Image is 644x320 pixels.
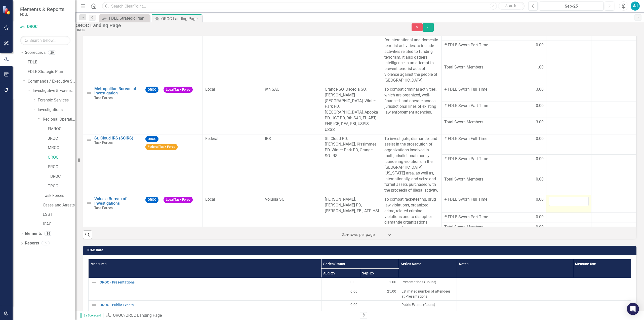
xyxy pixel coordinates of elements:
[102,2,525,11] input: Search ClearPoint...
[109,15,148,21] div: FDLE Strategic Plan
[20,24,70,30] a: OROC
[350,302,357,307] span: 0.00
[325,197,379,213] span: [PERSON_NAME], [PERSON_NAME] PD, [PERSON_NAME], FBI, ATF, HSI
[145,87,158,93] span: OROC
[33,88,75,94] a: Investigative & Forensic Services Command
[573,300,631,319] td: Double-Click to Edit
[401,289,454,299] span: Estimated number of attendees at Presentations
[536,156,544,162] span: 0.00
[444,197,499,202] span: # FDLE Sworn Full Time
[399,310,457,319] td: Double-Click to Edit
[94,87,140,95] a: Metropolitan Bureau of Investigation
[43,193,75,199] a: Task Forces
[48,136,75,141] a: JROC
[573,278,631,300] td: Double-Click to Edit
[94,96,113,100] span: Task Forces
[89,300,321,319] td: Double-Click to Edit Right Click for Context Menu
[75,23,401,28] div: OROC Landing Page
[360,278,399,287] td: Double-Click to Edit
[43,117,75,122] a: Regional Operations Centers
[384,136,438,193] span: To investigate, dismantle, and assist in the prosecution of organizations involved in multijurisd...
[536,214,544,220] span: 0.00
[205,87,215,92] span: Local
[321,287,360,300] td: Double-Click to Edit
[505,4,516,8] span: Search
[48,145,75,151] a: MROC
[38,107,75,113] a: Investigations
[20,12,64,16] small: FDLE
[399,300,457,310] td: Double-Click to Edit
[20,6,64,12] span: Elements & Reports
[48,174,75,180] a: TBROC
[389,279,396,285] span: 1.00
[126,313,162,318] div: OROC Landing Page
[28,59,75,65] a: FDLE
[444,64,499,70] span: Total Sworn Members
[360,300,399,310] td: Double-Click to Edit
[25,231,42,237] a: Elements
[94,197,140,205] a: Volusia Bureau of Investigations
[536,87,544,92] span: 3.00
[113,313,124,318] a: OROC
[43,202,75,208] a: Cases and Arrests
[444,224,499,230] span: Total Sworn Members
[48,155,75,160] a: OROC
[536,197,544,202] span: 0.00
[360,310,399,319] td: Double-Click to Edit
[539,2,603,11] button: Sep-25
[457,300,573,319] td: Double-Click to Edit
[265,197,285,202] span: Volusia SO
[43,212,75,218] a: ESST
[536,103,544,109] span: 0.00
[43,221,75,227] a: ICAC
[100,303,319,307] a: OROC - Public Events
[498,3,523,10] button: Search
[321,310,360,319] td: Double-Click to Edit
[631,2,640,11] button: AJ
[94,140,113,145] span: Task Forces
[444,103,499,109] span: # FDLE Sworn Part Time
[384,197,436,230] span: To combat racketeering, drug law violations, organized crime, related criminal violations and to ...
[384,20,438,83] span: To identify and target for prosecution, organized groups and individuals responsible for internat...
[627,303,639,315] div: Open Intercom Messenger
[42,241,50,245] div: 5
[101,15,148,21] a: FDLE Strategic Plan
[541,3,602,9] div: Sep-25
[48,126,75,132] a: FMROC
[80,313,103,318] span: By Scorecard
[399,287,457,300] td: Double-Click to Edit
[28,79,75,84] a: Commands / Executive Support Branch
[44,232,52,236] div: 34
[91,279,97,286] img: Not Defined
[325,87,378,132] span: Orange SO, Osceola SO, [PERSON_NAME][GEOGRAPHIC_DATA], Winter Park PD, [GEOGRAPHIC_DATA], Apopka ...
[38,97,75,103] a: Forensic Services
[20,36,70,45] input: Search Below...
[145,136,158,142] span: OROC
[360,287,399,300] td: Double-Click to Edit
[265,87,279,92] span: 9th SAO
[536,224,544,230] span: 0.00
[444,87,499,92] span: # FDLE Sworn Full Time
[444,42,499,48] span: # FDLE Sworn Part Time
[399,278,457,287] td: Double-Click to Edit
[164,87,193,93] span: Local Task Force
[384,87,436,115] span: To combat criminal activities, which are organized, well-financed, and operate across jurisdictio...
[444,214,499,220] span: # FDLE Sworn Part Time
[164,197,193,203] span: Local Task Force
[75,28,401,32] div: OROC
[86,200,92,206] img: Not Defined
[536,136,544,142] span: 0.00
[86,137,92,143] img: Not Defined
[106,313,356,318] div: »
[536,176,544,182] span: 0.00
[87,248,634,252] h3: ICAC Data
[48,183,75,189] a: TROC
[91,302,97,308] img: Not Defined
[86,90,92,96] img: Not Defined
[265,136,271,141] span: IRS
[94,206,113,210] span: Task Forces
[444,176,499,182] span: Total Sworn Members
[28,69,75,75] a: FDLE Strategic Plan
[25,50,46,56] a: Scorecards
